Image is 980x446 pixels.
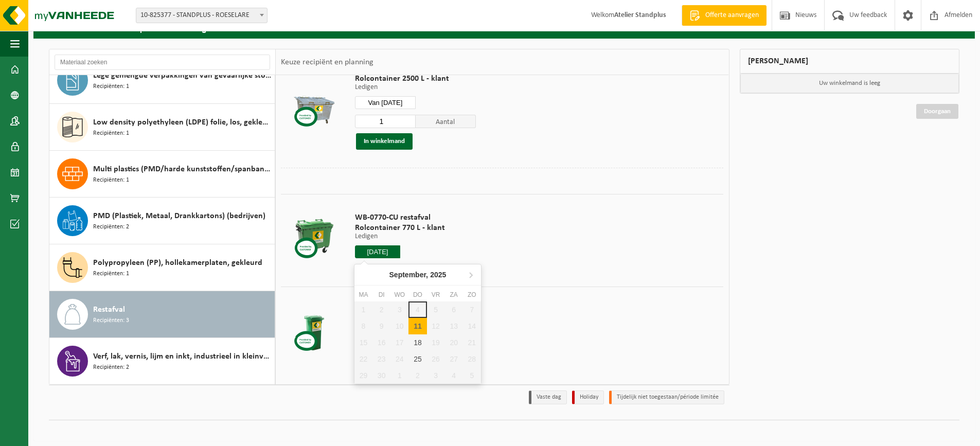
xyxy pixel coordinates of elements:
span: Lege gemengde verpakkingen van gevaarlijke stoffen [93,69,272,82]
span: Recipiënten: 3 [93,316,129,326]
span: Rolcontainer 770 L - klant [355,223,445,233]
input: Materiaal zoeken [55,55,270,70]
button: In winkelmand [356,133,413,150]
div: 2 [408,367,426,384]
div: September, [385,266,451,283]
span: Polypropyleen (PP), hollekamerplaten, gekleurd [93,257,262,269]
i: 2025 [430,271,446,278]
div: 11 [408,318,426,334]
p: Uw winkelmand is leeg [740,74,959,93]
button: PMD (Plastiek, Metaal, Drankkartons) (bedrijven) Recipiënten: 2 [49,198,275,244]
p: Ledigen [355,233,445,240]
input: Selecteer datum [355,245,400,258]
span: Restafval [93,304,125,316]
div: 18 [408,334,426,351]
div: Keuze recipiënt en planning [276,49,379,75]
a: Doorgaan [916,104,958,119]
button: Lege gemengde verpakkingen van gevaarlijke stoffen Recipiënten: 1 [49,57,275,104]
span: WB-0770-CU restafval [355,212,445,223]
span: Recipiënten: 2 [93,222,129,232]
span: Recipiënten: 1 [93,129,129,138]
span: Recipiënten: 1 [93,175,129,185]
div: za [445,290,463,300]
div: di [372,290,390,300]
span: Recipiënten: 2 [93,363,129,372]
div: ma [354,290,372,300]
div: do [408,290,426,300]
button: Multi plastics (PMD/harde kunststoffen/spanbanden/EPS/folie naturel/folie gemengd) Recipiënten: 1 [49,151,275,198]
span: Verf, lak, vernis, lijm en inkt, industrieel in kleinverpakking [93,350,272,363]
button: Restafval Recipiënten: 3 [49,291,275,338]
li: Tijdelijk niet toegestaan/période limitée [609,390,724,404]
div: 25 [408,351,426,367]
span: PMD (Plastiek, Metaal, Drankkartons) (bedrijven) [93,210,265,222]
li: Vaste dag [529,390,567,404]
span: Aantal [416,115,476,128]
span: Multi plastics (PMD/harde kunststoffen/spanbanden/EPS/folie naturel/folie gemengd) [93,163,272,175]
div: wo [390,290,408,300]
button: Verf, lak, vernis, lijm en inkt, industrieel in kleinverpakking Recipiënten: 2 [49,338,275,384]
span: Recipiënten: 1 [93,269,129,279]
span: Recipiënten: 1 [93,82,129,92]
span: Low density polyethyleen (LDPE) folie, los, gekleurd [93,116,272,129]
div: zo [463,290,481,300]
input: Selecteer datum [355,96,416,109]
div: [PERSON_NAME] [740,49,960,74]
strong: Atelier Standplus [614,11,666,19]
span: 10-825377 - STANDPLUS - ROESELARE [136,8,268,23]
a: Offerte aanvragen [682,5,767,26]
span: Rolcontainer 2500 L - klant [355,74,476,84]
span: Offerte aanvragen [703,10,761,21]
button: Polypropyleen (PP), hollekamerplaten, gekleurd Recipiënten: 1 [49,244,275,291]
span: 10-825377 - STANDPLUS - ROESELARE [136,8,267,23]
button: Low density polyethyleen (LDPE) folie, los, gekleurd Recipiënten: 1 [49,104,275,151]
div: vr [427,290,445,300]
li: Holiday [572,390,604,404]
p: Ledigen [355,84,476,91]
